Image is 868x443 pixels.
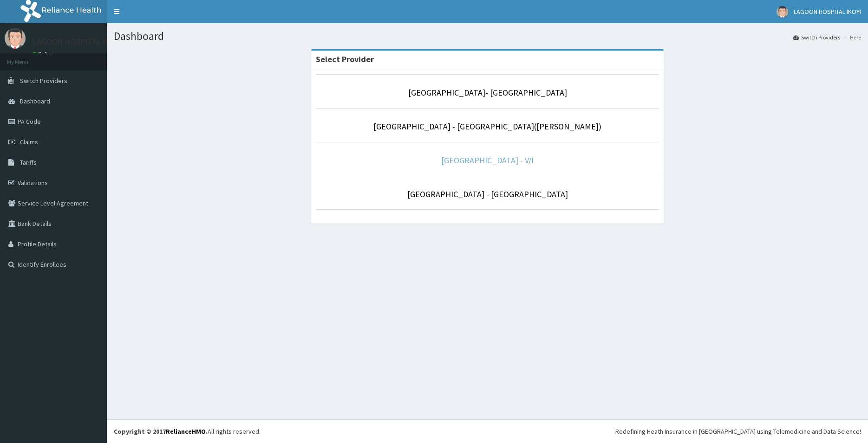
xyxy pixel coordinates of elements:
[615,427,861,436] div: Redefining Heath Insurance in [GEOGRAPHIC_DATA] using Telemedicine and Data Science!
[441,155,534,166] a: [GEOGRAPHIC_DATA] - V/I
[107,419,868,443] footer: All rights reserved.
[408,87,567,98] a: [GEOGRAPHIC_DATA]- [GEOGRAPHIC_DATA]
[20,97,50,105] span: Dashboard
[33,51,55,57] a: Online
[20,77,67,85] span: Switch Providers
[841,33,861,41] li: Here
[794,7,861,16] span: LAGOON HOSPITAL IKOYI
[5,28,26,49] img: User Image
[407,189,568,199] a: [GEOGRAPHIC_DATA] - [GEOGRAPHIC_DATA]
[373,121,601,132] a: [GEOGRAPHIC_DATA] - [GEOGRAPHIC_DATA]([PERSON_NAME])
[20,158,37,167] span: Tariffs
[114,30,861,42] h1: Dashboard
[166,427,206,436] a: RelianceHMO
[777,6,788,18] img: User Image
[793,33,840,41] a: Switch Providers
[33,38,122,46] p: LAGOON HOSPITAL IKOYI
[114,427,208,436] strong: Copyright © 2017 .
[20,138,38,146] span: Claims
[316,54,374,64] strong: Select Provider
